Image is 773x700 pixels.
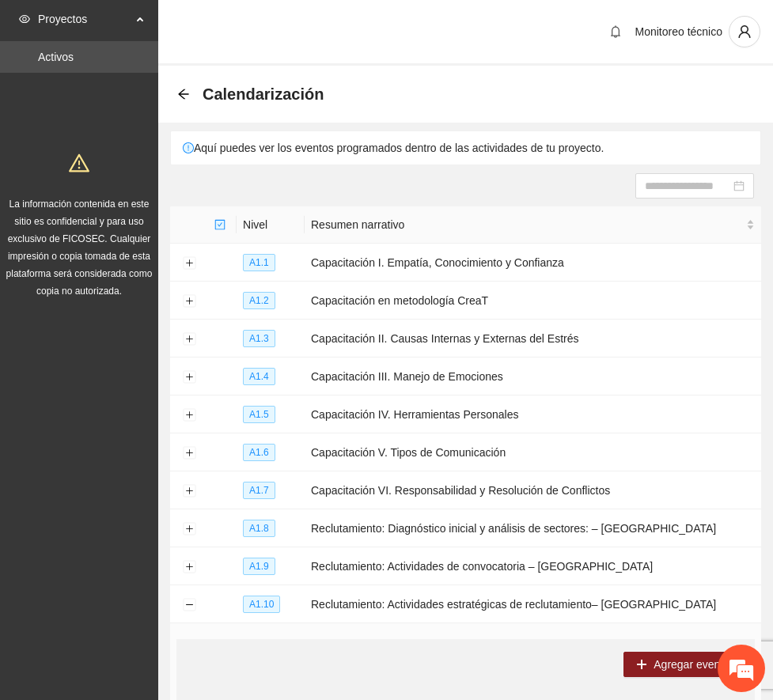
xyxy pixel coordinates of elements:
[243,292,275,309] span: A1.2
[203,81,324,107] span: Calendarización
[305,282,761,320] td: Capacitación en metodología CreaT
[183,409,195,422] button: Expand row
[623,652,742,677] button: plusAgregar evento
[243,406,275,423] span: A1.5
[183,447,195,460] button: Expand row
[305,206,761,244] th: Resumen narrativo
[183,485,195,498] button: Expand row
[311,216,743,233] span: Resumen narrativo
[305,509,761,547] td: Reclutamiento: Diagnóstico inicial y análisis de sectores: – [GEOGRAPHIC_DATA]
[183,523,195,535] button: Expand row
[183,257,195,270] button: Expand row
[305,433,761,471] td: Capacitación V. Tipos de Comunicación
[6,199,153,297] span: La información contenida en este sitio es confidencial y para uso exclusivo de FICOSEC. Cualquier...
[305,244,761,282] td: Capacitación I. Empatía, Conocimiento y Confianza
[38,3,131,35] span: Proyectos
[38,51,74,63] a: Activos
[243,368,275,385] span: A1.4
[305,320,761,358] td: Capacitación II. Causas Internas y Externas del Estrés
[305,358,761,395] td: Capacitación III. Manejo de Emociones
[183,599,195,611] button: Collapse row
[635,25,722,38] span: Monitoreo técnico
[243,596,280,613] span: A1.10
[636,659,647,672] span: plus
[604,25,627,38] span: bell
[305,395,761,433] td: Capacitación IV. Herramientas Personales
[183,333,195,346] button: Expand row
[243,520,275,537] span: A1.8
[214,219,225,230] span: check-square
[243,482,275,499] span: A1.7
[729,16,760,47] button: user
[729,25,760,39] span: user
[177,88,190,101] div: Back
[237,206,305,244] th: Nivel
[183,371,195,384] button: Expand row
[603,19,628,44] button: bell
[305,471,761,509] td: Capacitación VI. Responsabilidad y Resolución de Conflictos
[243,330,275,347] span: A1.3
[69,153,89,173] span: warning
[654,656,729,673] span: Agregar evento
[19,13,30,25] span: eye
[183,295,195,308] button: Expand row
[177,88,190,100] span: arrow-left
[243,444,275,461] span: A1.6
[183,561,195,573] button: Expand row
[305,547,761,585] td: Reclutamiento: Actividades de convocatoria – [GEOGRAPHIC_DATA]
[171,131,760,165] div: Aquí puedes ver los eventos programados dentro de las actividades de tu proyecto.
[183,142,194,153] span: exclamation-circle
[305,585,761,623] td: Reclutamiento: Actividades estratégicas de reclutamiento– [GEOGRAPHIC_DATA]
[243,558,275,575] span: A1.9
[243,254,275,271] span: A1.1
